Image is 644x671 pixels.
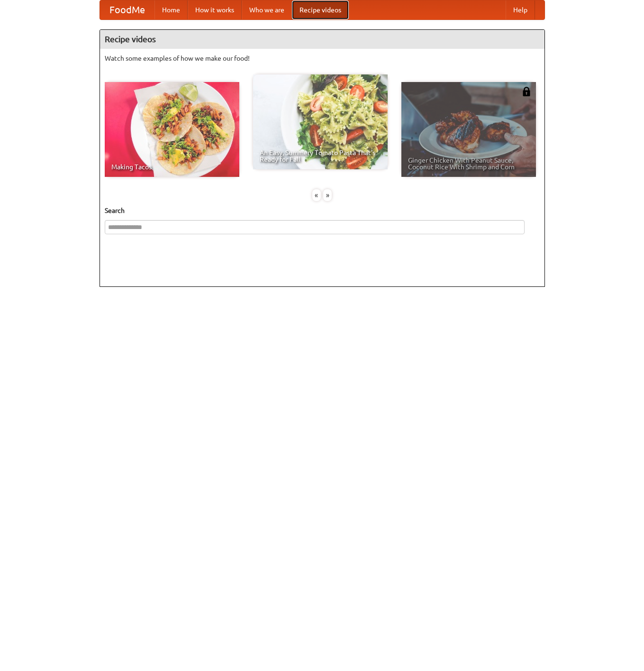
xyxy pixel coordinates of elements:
a: Who we are [242,0,292,19]
div: « [312,189,321,201]
img: 483408.png [522,87,531,96]
p: Watch some examples of how we make our food! [105,54,540,63]
span: Making Tacos [111,164,233,170]
a: Home [154,0,188,19]
span: An Easy, Summery Tomato Pasta That's Ready for Fall [260,149,381,163]
h4: Recipe videos [100,30,544,49]
a: An Easy, Summery Tomato Pasta That's Ready for Fall [253,74,388,169]
a: Recipe videos [292,0,349,19]
a: How it works [188,0,242,19]
h5: Search [105,206,540,215]
a: FoodMe [100,0,154,19]
a: Making Tacos [105,82,239,177]
a: Help [506,0,535,19]
div: » [323,189,332,201]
